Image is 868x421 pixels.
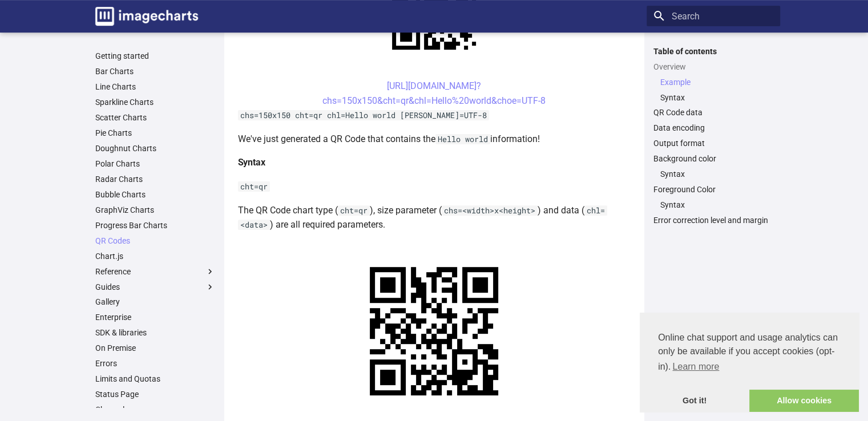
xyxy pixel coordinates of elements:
div: cookieconsent [640,313,859,412]
code: chs=<width>x<height> [442,205,538,216]
code: chs=150x150 cht=qr chl=Hello world [PERSON_NAME]=UTF-8 [238,110,489,120]
a: Syntax [660,92,773,103]
a: Bar Charts [95,66,215,76]
a: Errors [95,358,215,369]
a: Getting started [95,51,215,61]
label: Table of contents [647,46,780,56]
a: Scatter Charts [95,112,215,123]
label: Reference [95,266,215,277]
img: logo [95,7,198,26]
a: Bubble Charts [95,189,215,200]
p: We've just generated a QR Code that contains the information! [238,132,631,147]
input: Search [647,6,780,26]
a: Gallery [95,297,215,307]
a: Image-Charts documentation [91,2,203,30]
label: Guides [95,282,215,292]
a: dismiss cookie message [640,390,749,412]
a: On Premise [95,343,215,353]
a: learn more about cookies [671,358,721,375]
a: Radar Charts [95,174,215,184]
nav: Foreground Color [653,200,773,210]
a: QR Codes [95,236,215,246]
nav: Table of contents [647,46,780,226]
img: chart [344,241,524,421]
a: Limits and Quotas [95,374,215,384]
a: Example [660,77,773,87]
a: Chart.js [95,251,215,261]
nav: Background color [653,169,773,179]
a: Changelog [95,404,215,415]
a: Line Charts [95,82,215,92]
a: allow cookies [749,390,859,412]
a: Status Page [95,389,215,399]
a: Syntax [660,169,773,179]
a: Overview [653,62,773,72]
a: Foreground Color [653,184,773,195]
code: cht=qr [338,205,370,216]
nav: Overview [653,77,773,103]
a: SDK & libraries [95,327,215,338]
span: Online chat support and usage analytics can only be available if you accept cookies (opt-in). [658,331,841,375]
a: Sparkline Charts [95,97,215,107]
a: Data encoding [653,123,773,133]
a: QR Code data [653,107,773,118]
code: cht=qr [238,181,270,192]
a: GraphViz Charts [95,205,215,215]
a: Polar Charts [95,159,215,169]
p: The QR Code chart type ( ), size parameter ( ) and data ( ) are all required parameters. [238,203,631,232]
a: Pie Charts [95,128,215,138]
code: Hello world [435,134,490,144]
a: Error correction level and margin [653,215,773,225]
a: Progress Bar Charts [95,220,215,230]
a: [URL][DOMAIN_NAME]?chs=150x150&cht=qr&chl=Hello%20world&choe=UTF-8 [322,80,546,106]
a: Doughnut Charts [95,143,215,153]
a: Syntax [660,200,773,210]
a: Enterprise [95,312,215,322]
a: Background color [653,153,773,164]
a: Output format [653,138,773,148]
h4: Syntax [238,155,631,170]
